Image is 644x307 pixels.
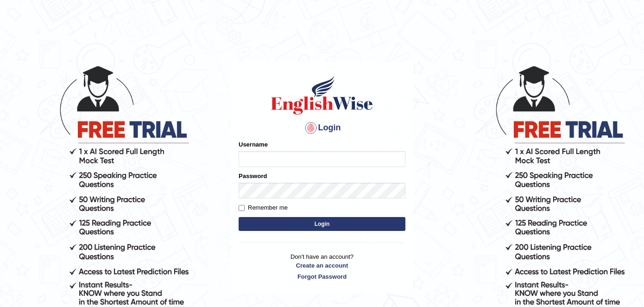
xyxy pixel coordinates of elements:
[239,272,405,281] a: Forgot Password
[239,252,405,281] p: Don't have an account?
[239,172,267,180] label: Password
[269,74,375,116] img: Logo of English Wise sign in for intelligent practice with AI
[239,261,405,270] a: Create an account
[239,140,268,149] label: Username
[239,121,405,135] h4: Login
[239,205,245,211] input: Remember me
[239,217,405,231] button: Login
[239,203,288,212] label: Remember me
